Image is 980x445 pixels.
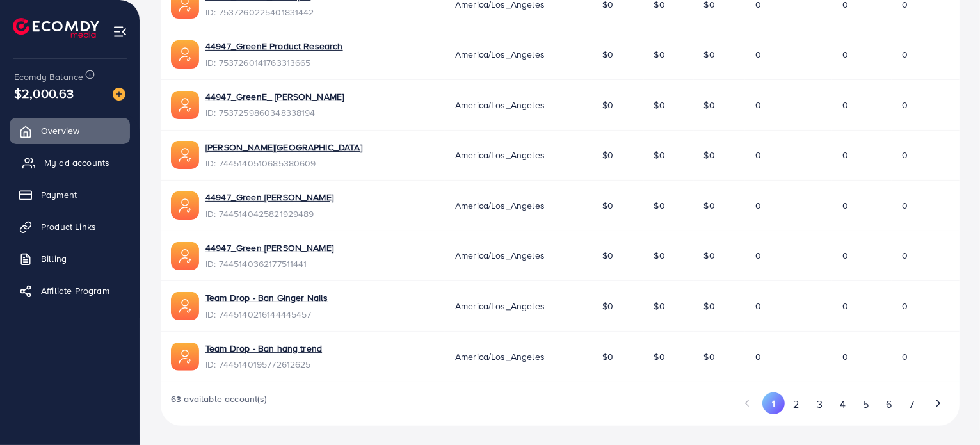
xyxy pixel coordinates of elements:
span: Billing [41,252,67,265]
span: 0 [842,300,848,312]
span: ID: 7537259860348338194 [205,106,344,119]
span: ID: 7445140510685380609 [205,157,362,170]
span: 0 [755,300,761,312]
a: Billing [10,246,130,271]
span: $0 [654,149,665,161]
span: 0 [842,99,848,111]
span: 0 [842,149,848,161]
span: My ad accounts [44,156,109,169]
span: 0 [842,48,848,61]
span: America/Los_Angeles [455,199,545,212]
span: Product Links [41,220,96,233]
img: ic-ads-acc.e4c84228.svg [171,242,199,270]
span: $0 [602,300,613,312]
img: ic-ads-acc.e4c84228.svg [171,191,199,220]
span: $0 [704,300,715,312]
img: ic-ads-acc.e4c84228.svg [171,40,199,69]
button: Go to page 4 [831,392,854,416]
a: 44947_Green [PERSON_NAME] [205,241,333,254]
span: 0 [755,249,761,262]
span: 0 [902,300,908,312]
a: Team Drop - Ban hang trend [205,342,322,355]
span: ID: 7445140216144445457 [205,308,328,321]
span: 0 [902,199,908,212]
button: Go to page 7 [901,392,923,416]
span: Payment [41,188,77,201]
img: logo [13,18,99,38]
span: 0 [902,149,908,161]
span: $0 [704,350,715,363]
span: 0 [755,48,761,61]
a: Payment [10,182,130,207]
span: Overview [41,124,79,137]
span: 0 [902,249,908,262]
button: Go to page 5 [855,392,878,416]
span: 0 [902,99,908,111]
span: ID: 7537260141763313665 [205,56,343,69]
a: Overview [10,118,130,143]
span: 0 [902,48,908,61]
button: Go to page 2 [785,392,808,416]
span: $2,000.63 [14,84,74,102]
a: 44947_Green [PERSON_NAME] [205,191,333,204]
span: $0 [704,48,715,61]
span: 0 [755,99,761,111]
span: 0 [755,350,761,363]
ul: Pagination [736,392,949,416]
span: $0 [602,149,613,161]
span: ID: 7445140195772612625 [205,358,322,371]
span: ID: 7445140425821929489 [205,207,333,220]
a: 44947_GreenE_ [PERSON_NAME] [205,90,344,103]
span: America/Los_Angeles [455,249,545,262]
span: $0 [602,350,613,363]
iframe: Chat [926,387,970,435]
span: ID: 7537260225401831442 [205,6,314,19]
a: Team Drop - Ban Ginger Nails [205,291,328,304]
span: 0 [755,149,761,161]
span: $0 [602,199,613,212]
span: 0 [755,199,761,212]
span: $0 [654,199,665,212]
span: $0 [654,350,665,363]
span: $0 [602,48,613,61]
button: Go to page 3 [808,392,831,416]
span: 0 [842,350,848,363]
span: America/Los_Angeles [455,350,545,363]
span: America/Los_Angeles [455,48,545,61]
span: Affiliate Program [41,284,109,297]
span: $0 [704,199,715,212]
span: $0 [654,48,665,61]
span: America/Los_Angeles [455,300,545,312]
span: ID: 7445140362177511441 [205,257,333,270]
span: America/Los_Angeles [455,149,545,161]
span: $0 [602,249,613,262]
span: $0 [654,99,665,111]
a: [PERSON_NAME][GEOGRAPHIC_DATA] [205,141,362,154]
span: $0 [704,149,715,161]
span: $0 [654,249,665,262]
a: Affiliate Program [10,278,130,303]
span: 0 [842,199,848,212]
button: Go to page 6 [878,392,901,416]
span: 0 [842,249,848,262]
span: Ecomdy Balance [14,70,83,83]
span: $0 [602,99,613,111]
img: ic-ads-acc.e4c84228.svg [171,91,199,119]
button: Go to page 1 [762,392,785,414]
img: ic-ads-acc.e4c84228.svg [171,292,199,320]
img: menu [113,24,127,39]
a: My ad accounts [10,150,130,175]
span: $0 [704,99,715,111]
span: $0 [704,249,715,262]
img: ic-ads-acc.e4c84228.svg [171,343,199,371]
span: 63 available account(s) [171,392,268,416]
img: image [113,88,125,101]
a: Product Links [10,214,130,239]
span: America/Los_Angeles [455,99,545,111]
span: $0 [654,300,665,312]
span: 0 [902,350,908,363]
img: ic-ads-acc.e4c84228.svg [171,141,199,169]
a: 44947_GreenE Product Research [205,40,343,53]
